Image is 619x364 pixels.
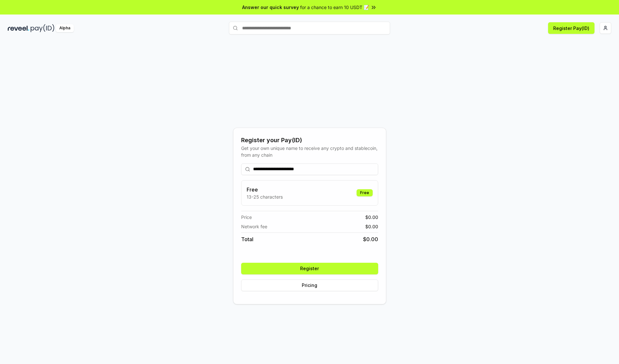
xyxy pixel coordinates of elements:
[242,4,299,11] span: Answer our quick survey
[247,193,283,200] p: 13-25 characters
[241,223,267,230] span: Network fee
[241,235,253,243] span: Total
[363,235,378,243] span: $ 0.00
[56,24,74,32] div: Alpha
[8,24,29,32] img: reveel_dark
[241,136,378,145] div: Register your Pay(ID)
[241,280,378,291] button: Pricing
[241,214,252,221] span: Price
[31,24,54,32] img: pay_id
[548,22,594,34] button: Register Pay(ID)
[247,186,283,193] h3: Free
[365,223,378,230] span: $ 0.00
[365,214,378,221] span: $ 0.00
[357,189,373,196] div: Free
[300,4,369,11] span: for a chance to earn 10 USDT 📝
[241,145,378,158] div: Get your own unique name to receive any crypto and stablecoin, from any chain
[241,263,378,274] button: Register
